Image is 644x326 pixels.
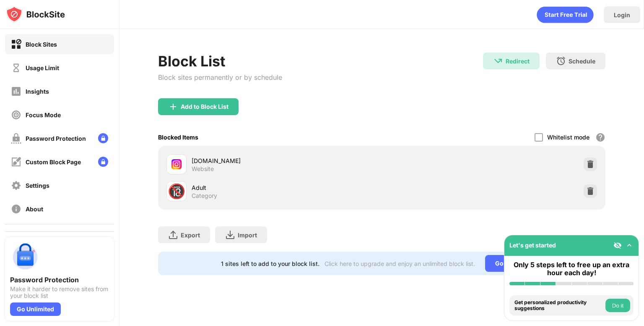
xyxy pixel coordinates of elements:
[181,103,229,110] div: Add to Block List
[26,111,61,118] div: Focus Mode
[569,58,595,65] div: Schedule
[26,158,81,166] div: Custom Block Page
[26,64,59,71] div: Usage Limit
[625,241,634,250] img: omni-setup-toggle.svg
[192,192,217,200] div: Category
[192,165,214,173] div: Website
[6,6,65,23] img: logo-blocksite.svg
[506,58,530,65] div: Redirect
[11,86,21,97] img: insights-off.svg
[26,182,49,189] div: Settings
[11,180,21,191] img: settings-off.svg
[485,255,543,272] div: Go Unlimited
[192,183,382,192] div: Adult
[10,286,109,299] div: Make it harder to remove sites from your block list
[168,183,185,200] div: 🔞
[221,260,319,267] div: 1 sites left to add to your block list.
[26,135,86,142] div: Password Protection
[537,6,594,23] div: animation
[192,156,382,165] div: [DOMAIN_NAME]
[605,299,630,312] button: Do it
[26,88,49,95] div: Insights
[171,159,182,169] img: favicons
[181,231,200,239] div: Export
[158,53,282,70] div: Block List
[509,242,556,249] div: Let's get started
[325,260,475,267] div: Click here to upgrade and enjoy an unlimited block list.
[98,133,108,143] img: lock-menu.svg
[98,157,108,167] img: lock-menu.svg
[547,134,589,141] div: Whitelist mode
[11,204,21,214] img: about-off.svg
[10,242,40,272] img: push-password-protection.svg
[158,134,198,141] div: Blocked Items
[238,231,257,239] div: Import
[26,205,43,213] div: About
[613,241,622,250] img: eye-not-visible.svg
[158,73,282,81] div: Block sites permanently or by schedule
[26,41,57,48] div: Block Sites
[11,39,21,50] img: block-on.svg
[11,133,21,144] img: password-protection-off.svg
[614,11,630,18] div: Login
[10,276,109,284] div: Password Protection
[509,261,634,277] div: Only 5 steps left to free up an extra hour each day!
[11,157,21,167] img: customize-block-page-off.svg
[514,300,603,312] div: Get personalized productivity suggestions
[10,302,61,316] div: Go Unlimited
[11,110,21,120] img: focus-off.svg
[11,63,21,73] img: time-usage-off.svg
